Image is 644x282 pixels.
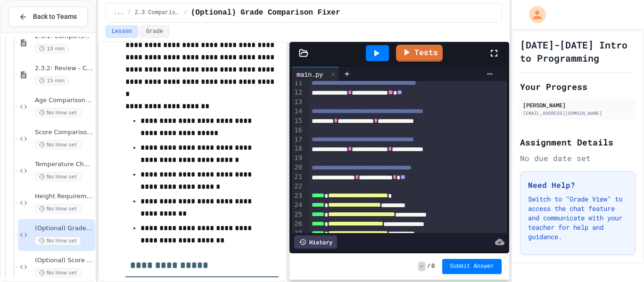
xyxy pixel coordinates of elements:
div: 21 [292,172,304,182]
span: Age Comparison Fix [35,97,93,105]
span: Back to Teams [33,12,77,22]
span: No time set [35,108,81,117]
span: / [427,263,430,270]
button: Submit Answer [442,259,502,274]
div: main.py [292,67,339,81]
span: No time set [35,140,81,149]
h3: Need Help? [528,179,627,191]
div: 11 [292,79,304,88]
span: / [127,9,131,16]
span: No time set [35,268,81,277]
div: main.py [292,69,328,79]
div: 22 [292,182,304,191]
div: 23 [292,191,304,201]
div: 15 [292,116,304,126]
button: Grade [140,25,169,38]
div: My Account [519,4,548,25]
span: - [418,262,425,271]
span: No time set [35,204,81,213]
h2: Assignment Details [520,136,636,149]
span: 2.3.2: Review - Comparison Operators [35,64,93,73]
div: 27 [292,229,304,238]
h1: [DATE]-[DATE] Intro to Programming [520,38,636,64]
span: (Optional) Grade Comparison Fixer [35,225,93,233]
span: 0 [431,263,435,270]
span: Height Requirement Checker [35,193,93,201]
div: 13 [292,97,304,107]
div: 16 [292,126,304,135]
span: / [184,9,187,16]
div: [EMAIL_ADDRESS][DOMAIN_NAME] [523,110,633,117]
span: 10 min [35,44,69,53]
div: 18 [292,144,304,153]
div: 20 [292,163,304,172]
p: Switch to "Grade View" to access the chat feature and communicate with your teacher for help and ... [528,194,627,242]
span: Temperature Checker [35,161,93,169]
span: 2.3.1: Comparison Operators [35,32,93,40]
span: (Optional) Grade Comparison Fixer [191,7,340,18]
a: Tests [396,45,443,62]
div: [PERSON_NAME] [523,101,633,109]
h2: Your Progress [520,80,636,93]
button: Lesson [106,25,138,38]
div: 12 [292,88,304,97]
div: 26 [292,219,304,229]
div: 14 [292,107,304,116]
span: 2.3 Comparison Operators [135,9,180,16]
div: 19 [292,153,304,163]
div: No due date set [520,153,636,164]
button: Back to Teams [8,7,88,27]
span: Score Comparison Tool [35,129,93,137]
div: 24 [292,201,304,210]
span: 15 min [35,76,69,85]
span: Submit Answer [450,263,494,270]
div: 17 [292,135,304,145]
div: 25 [292,210,304,219]
span: No time set [35,236,81,245]
span: (Optional) Score Range Checker [35,257,93,265]
span: ... [114,9,124,16]
div: History [294,235,337,249]
span: No time set [35,172,81,181]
